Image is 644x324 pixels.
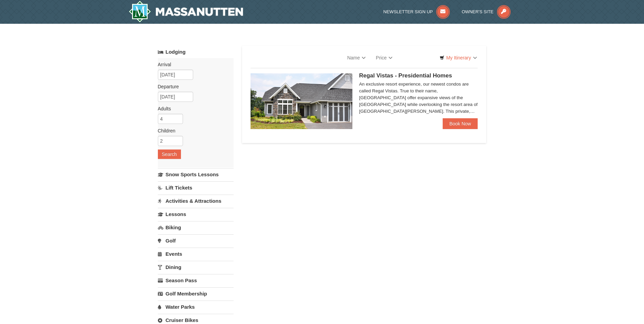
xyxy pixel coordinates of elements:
[158,248,234,260] a: Events
[158,105,228,112] label: Adults
[158,234,234,247] a: Golf
[158,221,234,234] a: Biking
[158,149,181,159] button: Search
[342,51,371,65] a: Name
[383,9,450,14] a: Newsletter Sign Up
[359,81,478,115] div: An exclusive resort experience, our newest condos are called Regal Vistas. True to their name, [G...
[129,1,243,22] img: Massanutten Resort Logo
[462,9,494,14] span: Owner's Site
[462,9,511,14] a: Owner's Site
[251,73,352,129] img: 19218991-1-902409a9.jpg
[158,208,234,220] a: Lessons
[371,51,398,65] a: Price
[383,9,433,14] span: Newsletter Sign Up
[158,61,228,68] label: Arrival
[158,46,234,58] a: Lodging
[443,118,478,129] a: Book Now
[129,1,243,22] a: Massanutten Resort
[359,72,452,79] span: Regal Vistas - Presidential Homes
[158,127,228,134] label: Children
[158,181,234,194] a: Lift Tickets
[158,195,234,207] a: Activities & Attractions
[158,287,234,300] a: Golf Membership
[158,168,234,181] a: Snow Sports Lessons
[158,83,228,90] label: Departure
[158,274,234,287] a: Season Pass
[158,301,234,313] a: Water Parks
[435,53,481,63] a: My Itinerary
[158,261,234,273] a: Dining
